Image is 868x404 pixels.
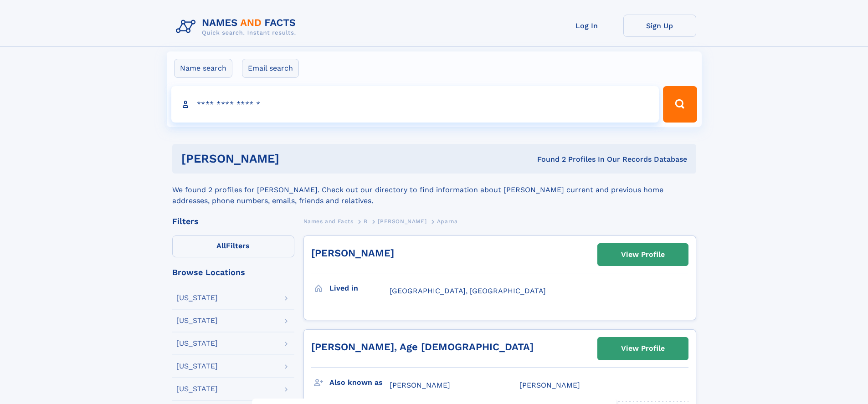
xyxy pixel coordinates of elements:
[176,340,218,347] div: [US_STATE]
[408,154,687,164] div: Found 2 Profiles In Our Records Database
[311,247,394,259] a: [PERSON_NAME]
[181,153,408,164] h1: [PERSON_NAME]
[378,218,426,225] span: [PERSON_NAME]
[621,244,665,265] div: View Profile
[172,235,294,257] label: Filters
[311,341,534,353] a: [PERSON_NAME], Age [DEMOGRAPHIC_DATA]
[174,59,232,78] label: Name search
[623,15,696,37] a: Sign Up
[378,215,426,227] a: [PERSON_NAME]
[172,268,294,276] div: Browse Locations
[172,217,294,225] div: Filters
[329,281,390,296] h3: Lived in
[550,15,623,37] a: Log In
[216,241,226,250] span: All
[176,317,218,324] div: [US_STATE]
[242,59,299,78] label: Email search
[598,338,688,359] a: View Profile
[390,381,450,389] span: [PERSON_NAME]
[171,86,659,123] input: search input
[176,385,218,393] div: [US_STATE]
[364,218,368,225] span: B
[329,375,390,390] h3: Also known as
[663,86,697,123] button: Search Button
[621,338,665,359] div: View Profile
[437,218,458,225] span: Aparna
[303,215,354,227] a: Names and Facts
[390,286,546,295] span: [GEOGRAPHIC_DATA], [GEOGRAPHIC_DATA]
[172,174,696,206] div: We found 2 profiles for [PERSON_NAME]. Check out our directory to find information about [PERSON_...
[176,294,218,302] div: [US_STATE]
[176,363,218,370] div: [US_STATE]
[364,215,368,227] a: B
[172,15,303,39] img: Logo Names and Facts
[519,381,580,389] span: [PERSON_NAME]
[598,244,688,266] a: View Profile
